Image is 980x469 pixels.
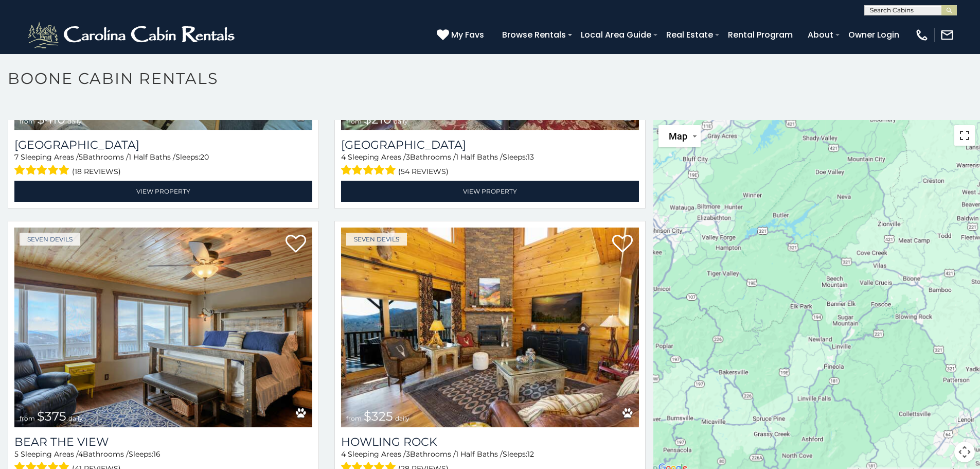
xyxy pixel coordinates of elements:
[346,117,362,125] span: from
[200,152,209,162] span: 20
[497,26,571,44] a: Browse Rentals
[341,228,639,427] a: Howling Rock from $325 daily
[395,414,409,422] span: daily
[341,152,639,178] div: Sleeping Areas / Bathrooms / Sleeps:
[661,26,718,44] a: Real Estate
[940,28,954,42] img: mail-regular-white.png
[78,449,83,459] span: 4
[915,28,929,42] img: phone-regular-white.png
[14,228,312,427] img: Bear The View
[20,414,35,422] span: from
[14,435,312,449] a: Bear The View
[954,442,975,462] button: Map camera controls
[14,449,19,459] span: 5
[14,138,312,152] h3: Mountainside Lodge
[79,152,83,162] span: 5
[341,449,346,459] span: 4
[803,26,839,44] a: About
[341,152,346,162] span: 4
[527,152,534,162] span: 13
[20,117,35,125] span: from
[456,449,503,459] span: 1 Half Baths /
[451,28,484,41] span: My Favs
[129,152,175,162] span: 1 Half Baths /
[364,409,393,424] span: $325
[341,228,639,427] img: Howling Rock
[843,26,904,44] a: Owner Login
[14,152,312,178] div: Sleeping Areas / Bathrooms / Sleeps:
[406,152,410,162] span: 3
[346,414,362,422] span: from
[72,165,121,178] span: (18 reviews)
[341,181,639,202] a: View Property
[437,28,487,42] a: My Favs
[14,152,19,162] span: 7
[456,152,503,162] span: 1 Half Baths /
[576,26,656,44] a: Local Area Guide
[20,233,80,246] a: Seven Devils
[14,181,312,202] a: View Property
[26,20,239,50] img: White-1-2.png
[398,165,449,178] span: (54 reviews)
[14,138,312,152] a: [GEOGRAPHIC_DATA]
[341,435,639,449] a: Howling Rock
[954,125,975,146] button: Toggle fullscreen view
[341,138,639,152] h3: Willow Valley View
[14,228,312,427] a: Bear The View from $375 daily
[612,234,633,255] a: Add to favorites
[67,117,82,125] span: daily
[37,409,66,424] span: $375
[153,449,161,459] span: 16
[527,449,534,459] span: 12
[394,117,408,125] span: daily
[406,449,410,459] span: 3
[286,234,306,255] a: Add to favorites
[658,125,701,147] button: Change map style
[341,138,639,152] a: [GEOGRAPHIC_DATA]
[346,233,407,246] a: Seven Devils
[669,131,687,142] span: Map
[68,414,83,422] span: daily
[723,26,798,44] a: Rental Program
